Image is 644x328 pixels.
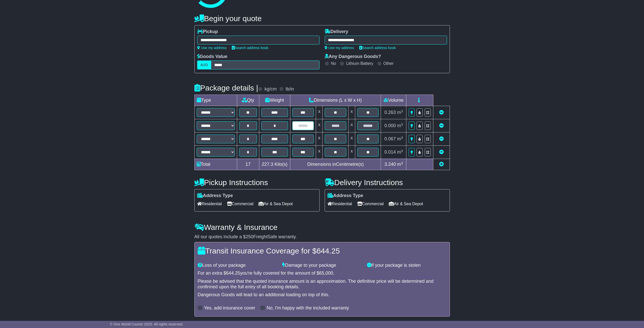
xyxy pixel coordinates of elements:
td: x [348,132,355,146]
span: Air & Sea Depot [389,200,423,208]
span: 0.263 [384,110,396,115]
h4: Transit Insurance Coverage for $ [198,247,447,255]
td: Dimensions (L x W x H) [290,95,381,106]
span: m [397,110,403,115]
sup: 3 [401,123,403,126]
a: Remove this item [439,123,444,128]
span: Residential [197,200,222,208]
td: x [316,146,323,159]
label: Goods Value [197,54,227,59]
a: Use my address [325,46,354,50]
label: AUD [197,61,211,69]
td: Dimensions in Centimetre(s) [290,159,381,170]
span: 250 [246,234,253,239]
label: Lithium Battery [346,61,373,66]
td: Kilo(s) [259,159,290,170]
td: Qty [237,95,259,106]
div: Please be advised that the quoted insurance amount is an approximation. The definitive price will... [198,279,447,290]
span: m [397,150,403,155]
span: 0.014 [384,150,396,155]
sup: 3 [401,149,403,153]
td: 17 [237,159,259,170]
span: 0.067 [384,136,396,141]
h4: Begin your quote [194,14,450,23]
label: Other [383,61,394,66]
label: No, I'm happy with the included warranty [267,305,349,311]
label: Address Type [327,193,363,199]
span: 3.240 [384,162,396,167]
td: x [316,106,323,119]
label: Delivery [325,29,348,35]
span: Residential [327,200,352,208]
h4: Pickup Instructions [194,178,320,187]
span: 65,000 [319,271,333,276]
div: Dangerous Goods will lead to an additional loading on top of this. [198,292,447,298]
h4: Warranty & Insurance [194,223,450,231]
td: x [348,146,355,159]
label: kg/cm [264,86,277,92]
span: 644.25 [226,271,240,276]
div: All our quotes include a $ FreightSafe warranty. [194,234,450,240]
span: Commercial [227,200,253,208]
div: For an extra $ you're fully covered for the amount of $ . [198,271,447,276]
span: 644.25 [317,247,340,255]
td: Type [194,95,237,106]
a: Search address book [232,46,268,50]
span: 0.000 [384,123,396,128]
sup: 3 [401,109,403,113]
a: Remove this item [439,150,444,155]
a: Remove this item [439,110,444,115]
td: Volume [381,95,406,106]
span: 227.3 [262,162,273,167]
sup: 3 [401,136,403,140]
a: Remove this item [439,136,444,141]
td: Weight [259,95,290,106]
span: m [397,123,403,128]
sup: 3 [401,161,403,165]
span: © One World Courier 2025. All rights reserved. [110,322,183,326]
label: Any Dangerous Goods? [325,54,381,59]
h4: Delivery Instructions [325,178,450,187]
td: x [348,106,355,119]
div: Damage to your package [280,263,364,268]
div: Loss of your package [195,263,280,268]
span: Air & Sea Depot [259,200,293,208]
label: No [331,61,336,66]
label: Yes, add insurance cover [204,305,255,311]
div: If your package is stolen [364,263,449,268]
span: m [397,162,403,167]
td: x [348,119,355,132]
a: Use my address [197,46,227,50]
label: lb/in [285,86,294,92]
h4: Package details | [194,84,258,92]
a: Add new item [439,162,444,167]
label: Pickup [197,29,218,35]
a: Search address book [359,46,396,50]
td: Total [194,159,237,170]
td: x [316,132,323,146]
span: m [397,136,403,141]
td: x [316,119,323,132]
span: Commercial [357,200,384,208]
label: Address Type [197,193,233,199]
